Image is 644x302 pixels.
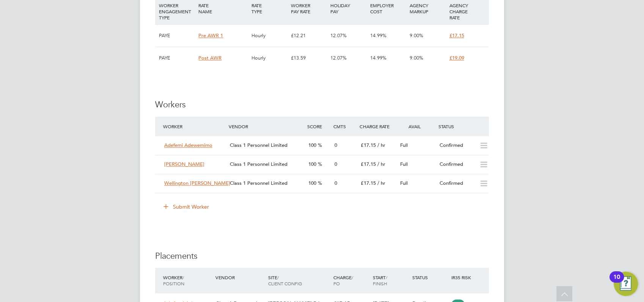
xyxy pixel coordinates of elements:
div: Avail [397,120,437,133]
span: 14.99% [370,32,386,39]
div: Hourly [250,25,289,47]
h3: Workers [155,99,489,110]
div: Site [266,271,331,290]
span: / hr [377,142,385,148]
span: £17.15 [449,32,464,39]
div: Worker [161,120,227,133]
div: Confirmed [437,158,476,171]
div: PAYE [157,47,196,69]
div: Vendor [214,271,266,284]
span: £17.15 [361,142,375,148]
span: 12.07% [330,55,347,61]
span: Pre AWR 1 [198,32,223,39]
div: Status [410,271,450,284]
span: Adefemi Adewemimo [164,142,212,148]
div: Start [371,271,410,290]
div: Cmts [331,120,358,133]
span: / Position [163,274,184,286]
div: £13.59 [289,47,328,69]
span: Class 1 Personnel Limited [230,142,287,148]
div: Charge Rate [358,120,397,133]
span: 0 [335,161,337,167]
span: Full [400,142,408,148]
span: Class 1 Personnel Limited [230,180,287,186]
span: 12.07% [330,32,347,39]
span: £17.15 [361,161,375,167]
div: Worker [161,271,214,290]
span: Wellington [PERSON_NAME] [164,180,230,186]
span: 14.99% [370,55,386,61]
span: [PERSON_NAME] [164,161,204,167]
span: / PO [333,274,353,286]
div: 10 [613,277,620,287]
span: / Client Config [268,274,302,286]
span: 9.00% [410,55,423,61]
span: Class 1 Personnel Limited [230,161,287,167]
span: / hr [377,161,385,167]
span: Full [400,180,408,186]
span: £19.09 [449,55,464,61]
span: £17.15 [361,180,375,186]
div: Vendor [227,120,305,133]
div: Charge [331,271,371,290]
div: Confirmed [437,139,476,152]
span: 0 [335,180,337,186]
span: 100 [308,161,316,167]
div: PAYE [157,25,196,47]
span: 100 [308,142,316,148]
span: Post AWR [198,55,221,61]
div: £12.21 [289,25,328,47]
span: / Finish [373,274,387,286]
div: IR35 Risk [449,271,476,284]
span: / hr [377,180,385,186]
h3: Placements [155,251,489,262]
button: Open Resource Center, 10 new notifications [614,272,638,296]
span: Full [400,161,408,167]
button: Submit Worker [158,201,215,213]
div: Confirmed [437,177,476,190]
span: 100 [308,180,316,186]
div: Score [305,120,331,133]
span: 9.00% [410,32,423,39]
span: 0 [335,142,337,148]
div: Status [437,120,489,133]
div: Hourly [250,47,289,69]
